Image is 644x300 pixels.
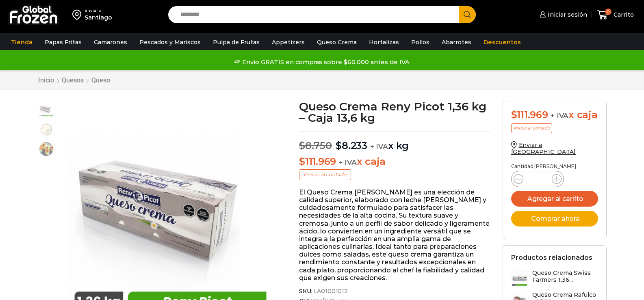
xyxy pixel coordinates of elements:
a: Camarones [90,35,131,50]
span: queso crema 2 [38,121,54,137]
bdi: 8.233 [336,140,367,151]
div: x caja [511,109,598,121]
span: 0 [605,9,611,15]
a: Iniciar sesión [538,6,587,23]
a: Queso Crema Swiss Farmers 1,36... [511,270,598,287]
div: Enviar a [85,8,112,13]
p: Precio al contado [511,123,552,133]
p: Precio al contado [299,169,351,180]
a: Inicio [38,76,54,84]
span: Carrito [611,11,634,19]
a: Quesos [61,76,84,84]
input: Product quantity [530,173,545,185]
a: Pescados y Mariscos [135,35,205,50]
img: address-field-icon.svg [72,8,85,22]
button: Agregar al carrito [511,191,598,207]
span: LA01001012 [312,288,348,295]
a: Tienda [7,35,37,50]
button: Comprar ahora [511,211,598,227]
a: Descuentos [479,35,525,50]
a: Queso Crema [313,35,361,50]
a: Appetizers [268,35,309,50]
bdi: 111.969 [299,155,336,167]
a: 0 Carrito [595,5,636,24]
h3: Queso Crema Swiss Farmers 1,36... [532,270,598,283]
bdi: 8.750 [299,140,332,151]
span: salmon-ahumado-2 [38,141,54,157]
a: Pollos [407,35,434,50]
span: $ [299,155,305,167]
a: Abarrotes [438,35,475,50]
p: x kg [299,132,490,152]
span: SKU: [299,288,490,295]
a: Papas Fritas [41,35,86,50]
p: Cantidad [PERSON_NAME] [511,164,598,169]
h2: Productos relacionados [511,254,592,261]
span: + IVA [370,142,388,151]
div: Santiago [85,13,112,22]
span: + IVA [551,112,568,120]
a: Pulpa de Frutas [209,35,264,50]
span: $ [299,140,305,151]
h1: Queso Crema Reny Picot 1,36 kg – Caja 13,6 kg [299,101,490,123]
span: $ [336,140,342,151]
span: reny-picot [38,101,54,117]
bdi: 111.969 [511,109,548,121]
nav: Breadcrumb [38,76,111,84]
a: Hortalizas [365,35,403,50]
a: Queso [91,76,111,84]
a: Enviar a [GEOGRAPHIC_DATA] [511,141,576,155]
button: Search button [459,6,476,23]
span: + IVA [339,158,357,166]
p: x caja [299,156,490,168]
span: $ [511,109,517,121]
span: Iniciar sesión [546,11,587,19]
p: El Queso Crema [PERSON_NAME] es una elección de calidad superior, elaborado con leche [PERSON_NAM... [299,188,490,282]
